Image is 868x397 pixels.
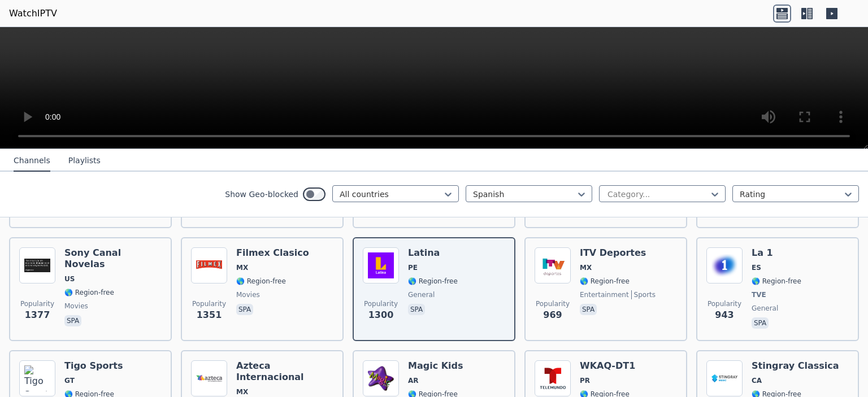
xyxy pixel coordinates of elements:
span: movies [64,302,88,311]
span: general [752,304,778,313]
a: WatchIPTV [9,7,57,20]
span: sports [631,290,656,299]
span: 🌎 Region-free [408,277,458,286]
h6: Sony Canal Novelas [64,247,162,270]
h6: Magic Kids [408,360,463,372]
h6: Stingray Classica [752,360,839,372]
span: Popularity [192,299,226,308]
img: ITV Deportes [535,247,571,283]
img: Sony Canal Novelas [19,247,55,283]
h6: Filmex Clasico [236,247,309,259]
span: Popularity [708,299,741,308]
span: 🌎 Region-free [752,277,801,286]
span: general [408,290,435,299]
p: spa [408,304,425,315]
span: Popularity [20,299,54,308]
h6: ITV Deportes [580,247,656,259]
p: spa [752,317,769,329]
img: Filmex Clasico [191,247,227,283]
img: La 1 [706,247,743,283]
span: 🌎 Region-free [236,277,286,286]
h6: Azteca Internacional [236,360,333,383]
span: ES [752,263,761,272]
h6: Latina [408,247,458,259]
span: 969 [543,308,562,322]
img: Tigo Sports [19,360,55,396]
span: 1351 [197,308,222,322]
p: spa [64,315,81,326]
span: MX [236,263,248,272]
span: Popularity [364,299,398,308]
span: CA [752,376,762,385]
span: PR [580,376,590,385]
span: 🌎 Region-free [580,277,630,286]
span: entertainment [580,290,629,299]
img: Latina [363,247,399,283]
button: Channels [14,150,50,172]
span: 🌎 Region-free [64,288,114,297]
span: Popularity [536,299,570,308]
img: WKAQ-DT1 [535,360,571,396]
label: Show Geo-blocked [225,189,298,200]
span: PE [408,263,418,272]
span: MX [580,263,592,272]
img: Azteca Internacional [191,360,227,396]
button: Playlists [68,150,101,172]
h6: Tigo Sports [64,360,123,372]
img: Stingray Classica [706,360,743,396]
span: GT [64,376,75,385]
p: spa [236,304,253,315]
span: movies [236,290,260,299]
span: 943 [715,308,734,322]
p: spa [580,304,597,315]
span: 1377 [25,308,50,322]
span: MX [236,387,248,396]
span: US [64,274,75,283]
span: TVE [752,290,766,299]
span: AR [408,376,419,385]
h6: La 1 [752,247,801,259]
img: Magic Kids [363,360,399,396]
span: 1300 [368,308,394,322]
h6: WKAQ-DT1 [580,360,635,372]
